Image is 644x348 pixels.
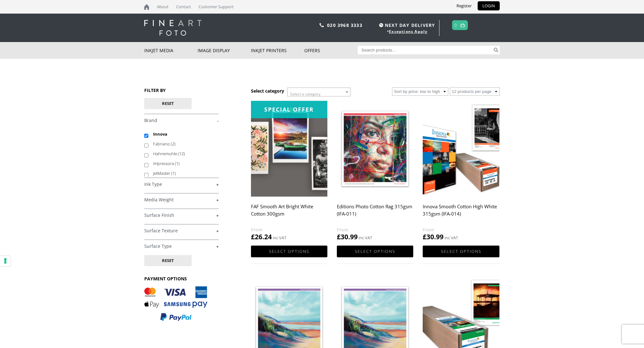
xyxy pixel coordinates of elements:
h4: Ink Type [144,178,219,190]
img: phone.svg [319,23,324,27]
span: £ [337,232,341,241]
bdi: 30.99 [337,232,358,241]
a: Exceptions Apply [389,29,427,34]
h4: Brand [144,114,219,126]
h4: Media Weight [144,193,219,206]
button: Reset [144,255,192,266]
a: + [144,212,219,218]
span: (2) [171,141,176,147]
a: Editions Photo Cotton Rag 315gsm (IFA-011) £30.99 [337,101,413,241]
h2: FAF Smooth Art Bright White Cotton 300gsm [251,201,327,226]
a: Select options for “Editions Photo Cotton Rag 315gsm (IFA-011)” [337,246,413,257]
a: + [144,243,219,249]
span: Select a category [290,91,320,97]
a: - [144,118,219,124]
img: FAF Smooth Art Bright White Cotton 300gsm [251,101,327,197]
label: Hahnemuhle [153,149,213,159]
a: Image Display [198,42,251,59]
h4: Surface Finish [144,209,219,221]
img: PAYMENT OPTIONS [144,286,207,321]
label: Innova [153,129,213,139]
input: Search products… [358,46,493,54]
img: time.svg [379,23,383,27]
button: Reset [144,98,192,109]
div: Special Offer [251,101,327,118]
a: + [144,228,219,234]
h2: Editions Photo Cotton Rag 315gsm (IFA-011) [337,201,413,226]
label: Fabriano [153,139,213,149]
a: Inkjet Media [144,42,198,59]
a: LOGIN [478,1,500,10]
bdi: 26.24 [251,232,272,241]
h3: FILTER BY [144,87,219,93]
a: + [144,197,219,203]
label: JetMaster [153,168,213,178]
select: Shop order [392,87,448,96]
h3: PAYMENT OPTIONS [144,276,219,282]
span: NEXT DAY DELIVERY [378,21,435,29]
span: (12) [178,151,185,156]
a: 020 3968 3333 [327,22,362,28]
img: Innova Smooth Cotton High White 315gsm (IFA-014) [423,101,499,197]
a: Select options for “Innova Smooth Cotton High White 315gsm (IFA-014)” [423,246,499,257]
span: (1) [175,161,180,166]
a: Special OfferFAF Smooth Art Bright White Cotton 300gsm £26.24 [251,101,327,241]
button: Search [492,46,500,54]
a: Offers [304,42,358,59]
img: basket.svg [460,23,465,27]
label: Impressora [153,159,213,168]
h3: Select category [251,88,284,94]
bdi: 30.99 [423,232,444,241]
h2: Innova Smooth Cotton High White 315gsm (IFA-014) [423,201,499,226]
a: 0 [454,21,457,30]
h4: Surface Texture [144,224,219,237]
a: + [144,181,219,187]
img: logo-white.svg [144,20,201,36]
h4: Surface Type [144,240,219,252]
span: £ [251,232,255,241]
a: Inkjet Printers [251,42,304,59]
a: Innova Smooth Cotton High White 315gsm (IFA-014) £30.99 [423,101,499,241]
img: Editions Photo Cotton Rag 315gsm (IFA-011) [337,101,413,197]
span: £ [423,232,426,241]
span: (1) [171,170,176,176]
a: Register [452,1,476,10]
a: Select options for “FAF Smooth Art Bright White Cotton 300gsm” [251,246,327,257]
